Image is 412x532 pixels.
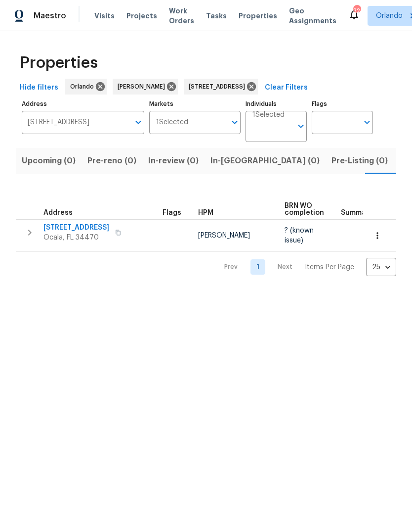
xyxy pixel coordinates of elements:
[341,209,373,216] span: Summary
[285,202,324,216] span: BRN WO completion
[65,79,107,95] div: Orlando
[353,6,360,16] div: 32
[210,154,320,168] span: In-[GEOGRAPHIC_DATA] (0)
[366,254,396,280] div: 25
[149,101,241,107] label: Markets
[294,119,308,133] button: Open
[16,79,62,97] button: Hide filters
[94,11,115,21] span: Visits
[360,115,374,129] button: Open
[261,79,312,97] button: Clear Filters
[113,79,178,95] div: [PERSON_NAME]
[118,82,169,92] span: [PERSON_NAME]
[131,115,145,129] button: Open
[43,233,109,242] span: Ocala, FL 34470
[239,11,277,21] span: Properties
[246,101,307,107] label: Individuals
[312,101,373,107] label: Flags
[70,82,98,92] span: Orlando
[252,111,285,119] span: 1 Selected
[184,79,258,95] div: [STREET_ADDRESS]
[163,209,181,216] span: Flags
[198,232,250,239] span: [PERSON_NAME]
[265,82,308,94] span: Clear Filters
[22,154,76,168] span: Upcoming (0)
[148,154,199,168] span: In-review (0)
[87,154,136,168] span: Pre-reno (0)
[20,82,58,94] span: Hide filters
[228,115,242,129] button: Open
[20,58,98,68] span: Properties
[198,209,213,216] span: HPM
[289,6,336,26] span: Geo Assignments
[331,154,388,168] span: Pre-Listing (0)
[34,11,66,21] span: Maestro
[43,223,109,233] span: [STREET_ADDRESS]
[43,209,73,216] span: Address
[189,82,249,92] span: [STREET_ADDRESS]
[250,259,265,275] a: Goto page 1
[376,11,403,21] span: Orlando
[305,262,354,272] p: Items Per Page
[22,101,144,107] label: Address
[206,12,227,19] span: Tasks
[156,118,188,127] span: 1 Selected
[126,11,157,21] span: Projects
[285,227,314,244] span: ? (known issue)
[215,258,396,276] nav: Pagination Navigation
[169,6,194,26] span: Work Orders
